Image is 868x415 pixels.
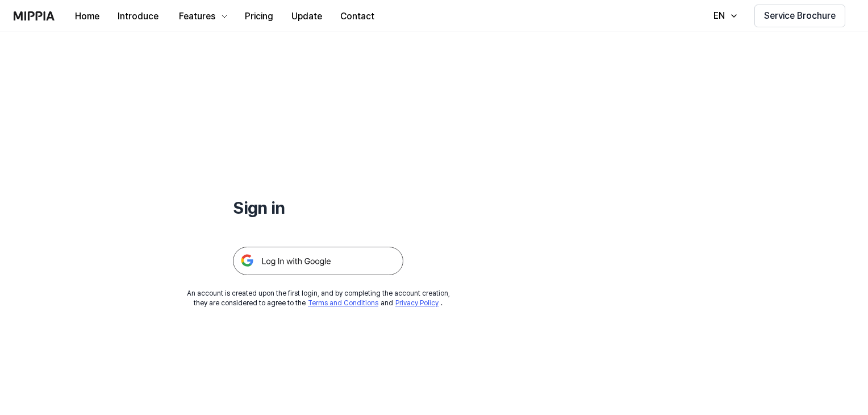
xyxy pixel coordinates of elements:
button: Home [66,5,108,28]
button: Update [282,5,331,28]
button: Contact [331,5,383,28]
button: Introduce [108,5,168,28]
h1: Sign in [233,196,403,219]
div: An account is created upon the first login, and by completing the account creation, they are cons... [187,289,450,308]
div: EN [711,9,727,23]
button: Pricing [236,5,282,28]
a: Update [282,1,331,32]
button: EN [702,5,745,27]
button: Features [168,5,236,28]
a: Terms and Conditions [308,299,378,307]
img: 구글 로그인 버튼 [233,247,403,275]
a: Privacy Policy [395,299,439,307]
div: Features [177,10,218,23]
img: logo [14,11,55,20]
button: Service Brochure [754,5,845,27]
